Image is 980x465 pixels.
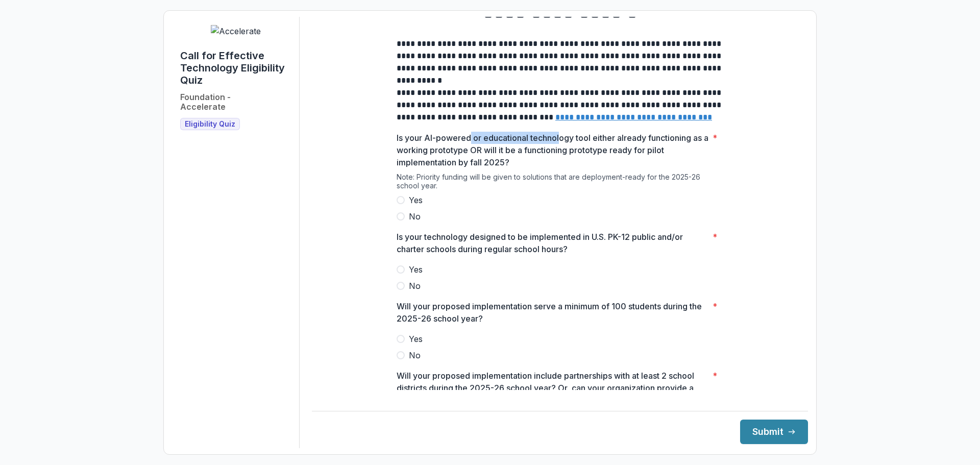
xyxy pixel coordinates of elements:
[397,370,708,419] p: Will your proposed implementation include partnerships with at least 2 school districts during th...
[409,349,421,361] span: No
[740,420,808,444] button: Submit
[397,173,723,194] div: Note: Priority funding will be given to solutions that are deployment-ready for the 2025-26 schoo...
[180,50,291,86] h1: Call for Effective Technology Eligibility Quiz
[409,333,423,345] span: Yes
[397,132,708,168] p: Is your AI-powered or educational technology tool either already functioning as a working prototy...
[409,263,423,276] span: Yes
[397,231,708,255] p: Is your technology designed to be implemented in U.S. PK-12 public and/or charter schools during ...
[185,120,235,129] span: Eligibility Quiz
[409,210,421,223] span: No
[397,300,708,325] p: Will your proposed implementation serve a minimum of 100 students during the 2025-26 school year?
[409,194,423,206] span: Yes
[409,280,421,292] span: No
[211,25,261,37] img: Accelerate
[180,92,231,112] h2: Foundation - Accelerate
